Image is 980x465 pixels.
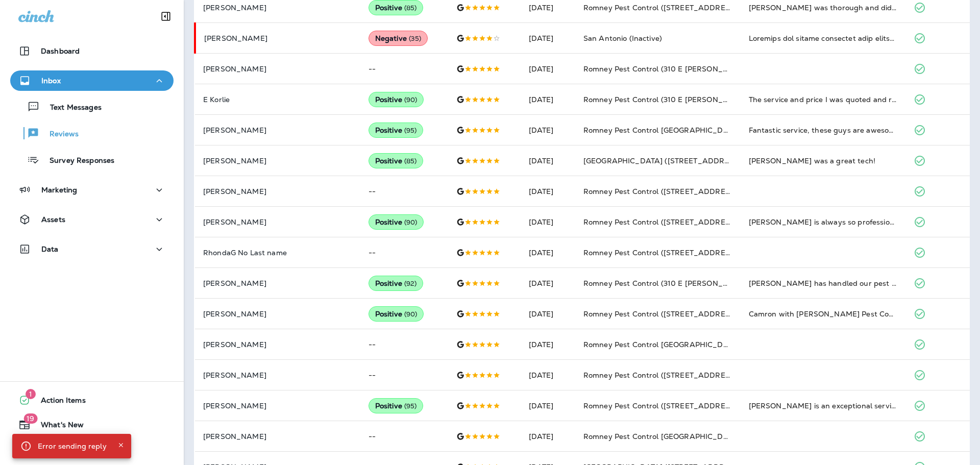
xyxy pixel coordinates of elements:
[749,33,898,43] div: Received our second quarterly pest service today. Was texted yesterday that our technician would ...
[583,279,751,288] span: Romney Pest Control (310 E [PERSON_NAME])
[404,126,417,135] span: ( 95 )
[583,217,782,227] span: Romney Pest Control ([STREET_ADDRESS][US_STATE])
[749,401,898,411] div: Marko is an exceptional service provider for this company. I’ve had him assist me with multiple i...
[10,209,174,230] button: Assets
[583,248,740,257] span: Romney Pest Control ([STREET_ADDRESS])
[203,402,352,410] p: [PERSON_NAME]
[404,310,418,319] span: ( 90 )
[31,396,86,408] span: Action Items
[26,389,36,399] span: 1
[404,402,417,410] span: ( 95 )
[521,299,575,329] td: [DATE]
[521,207,575,237] td: [DATE]
[404,4,417,12] span: ( 85 )
[521,421,575,452] td: [DATE]
[10,439,174,459] button: Support
[39,130,79,139] p: Reviews
[583,126,768,135] span: Romney Pest Control [GEOGRAPHIC_DATA] - TEMP
[10,41,174,61] button: Dashboard
[41,186,77,194] p: Marketing
[583,401,740,410] span: Romney Pest Control ([STREET_ADDRESS])
[41,245,59,253] p: Data
[583,432,768,441] span: Romney Pest Control [GEOGRAPHIC_DATA] - TEMP
[404,218,418,227] span: ( 90 )
[583,3,782,12] span: Romney Pest Control ([STREET_ADDRESS][US_STATE])
[749,278,898,288] div: Romney has handled our pest control for many years. Jose was awesome yesterday, finding a large w...
[404,157,417,165] span: ( 85 )
[360,421,448,452] td: --
[38,437,107,455] div: Error sending reply
[521,237,575,268] td: [DATE]
[521,23,575,54] td: [DATE]
[749,3,898,13] div: Marco was thorough and did an excellent Job Cudos to a good employee..
[115,439,127,451] button: Close
[583,340,768,349] span: Romney Pest Control [GEOGRAPHIC_DATA] - TEMP
[360,237,448,268] td: --
[749,94,898,105] div: The service and price I was quoted and received was excellent. My first sevice was free. The tech...
[203,187,352,195] p: [PERSON_NAME]
[41,47,80,55] p: Dashboard
[369,31,428,46] div: Negative
[409,34,422,43] span: ( 35 )
[10,414,174,435] button: 19What's New
[203,126,352,134] p: [PERSON_NAME]
[203,340,352,349] p: [PERSON_NAME]
[369,306,424,322] div: Positive
[749,125,898,135] div: Fantastic service, these guys are awesome!!
[583,95,751,104] span: Romney Pest Control (310 E [PERSON_NAME])
[23,413,37,424] span: 19
[40,103,102,113] p: Text Messages
[41,215,65,224] p: Assets
[583,371,782,380] span: Romney Pest Control ([STREET_ADDRESS][US_STATE])
[369,276,424,291] div: Positive
[39,156,114,166] p: Survey Responses
[10,96,174,117] button: Text Messages
[583,64,751,74] span: Romney Pest Control (310 E [PERSON_NAME])
[10,123,174,144] button: Reviews
[369,214,424,230] div: Positive
[203,432,352,440] p: [PERSON_NAME]
[404,279,417,288] span: ( 92 )
[521,145,575,176] td: [DATE]
[369,92,424,107] div: Positive
[521,268,575,299] td: [DATE]
[203,157,352,165] p: [PERSON_NAME]
[360,329,448,360] td: --
[203,218,352,226] p: [PERSON_NAME]
[10,239,174,259] button: Data
[749,309,898,319] div: Camron with Romney Pest Control was awesome! Super friendly, professional, and explained everythi...
[521,390,575,421] td: [DATE]
[521,54,575,84] td: [DATE]
[152,6,180,27] button: Collapse Sidebar
[521,84,575,115] td: [DATE]
[203,4,352,12] p: [PERSON_NAME]
[521,176,575,207] td: [DATE]
[404,95,418,104] span: ( 90 )
[521,329,575,360] td: [DATE]
[360,54,448,84] td: --
[203,371,352,379] p: [PERSON_NAME]
[204,34,352,42] p: [PERSON_NAME]
[521,115,575,145] td: [DATE]
[583,156,744,165] span: [GEOGRAPHIC_DATA] ([STREET_ADDRESS])
[10,149,174,170] button: Survey Responses
[521,360,575,390] td: [DATE]
[203,279,352,287] p: [PERSON_NAME]
[41,77,61,85] p: Inbox
[360,176,448,207] td: --
[369,123,424,138] div: Positive
[10,180,174,200] button: Marketing
[583,187,740,196] span: Romney Pest Control ([STREET_ADDRESS])
[749,156,898,166] div: Bobby was a great tech!
[10,70,174,91] button: Inbox
[369,153,424,168] div: Positive
[749,217,898,227] div: Luis is always so professional & super knowledgeable. Very friendly guy, for years, we appreciate...
[10,390,174,410] button: 1Action Items
[203,249,352,257] p: RhondaG No Last name
[360,360,448,390] td: --
[31,421,84,433] span: What's New
[203,310,352,318] p: [PERSON_NAME]
[369,398,424,413] div: Positive
[203,95,352,104] p: E Korlie
[583,309,782,319] span: Romney Pest Control ([STREET_ADDRESS][US_STATE])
